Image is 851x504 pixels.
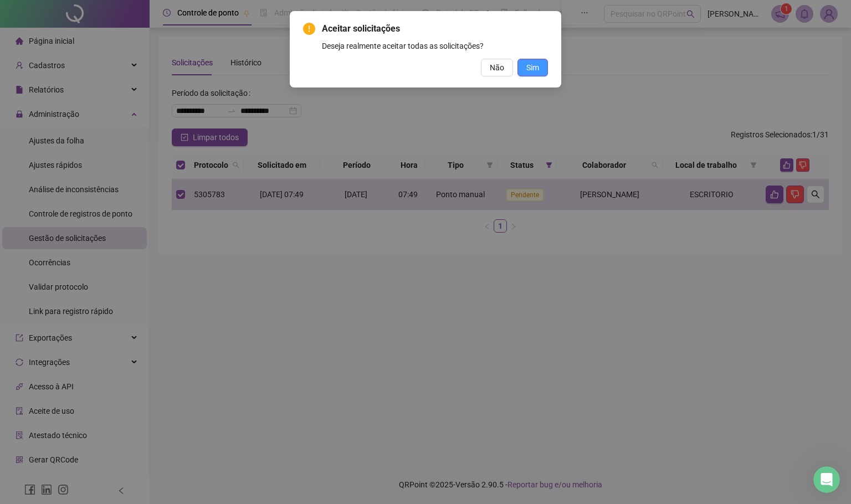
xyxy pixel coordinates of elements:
span: Aceitar solicitações [322,22,548,35]
span: Sim [526,61,539,74]
span: Não [490,61,504,74]
button: Não [481,59,513,76]
span: exclamation-circle [303,23,315,35]
button: Sim [517,59,548,76]
div: Deseja realmente aceitar todas as solicitações? [322,40,548,52]
iframe: Intercom live chat [813,466,840,493]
